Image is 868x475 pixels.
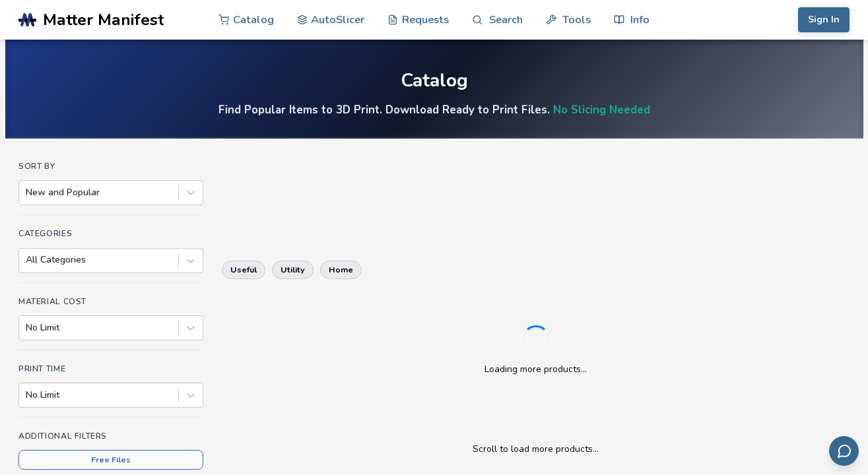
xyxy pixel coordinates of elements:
[18,364,203,373] h4: Print Time
[26,390,28,400] input: No Limit
[553,102,650,117] a: No Slicing Needed
[43,11,164,29] span: Matter Manifest
[829,436,859,466] button: Send feedback via email
[26,255,28,265] input: All Categories
[18,297,203,306] h4: Material Cost
[18,431,203,441] h4: Additional Filters
[272,261,314,279] button: utility
[26,187,28,198] input: New and Popular
[218,102,650,117] h4: Find Popular Items to 3D Print. Download Ready to Print Files.
[18,162,203,171] h4: Sort By
[798,7,850,32] button: Sign In
[235,442,836,456] p: Scroll to load more products...
[18,450,203,470] button: Free Files
[18,229,203,238] h4: Categories
[222,261,265,279] button: useful
[401,71,468,91] div: Catalog
[320,261,362,279] button: home
[26,323,28,333] input: No Limit
[484,362,587,376] p: Loading more products...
